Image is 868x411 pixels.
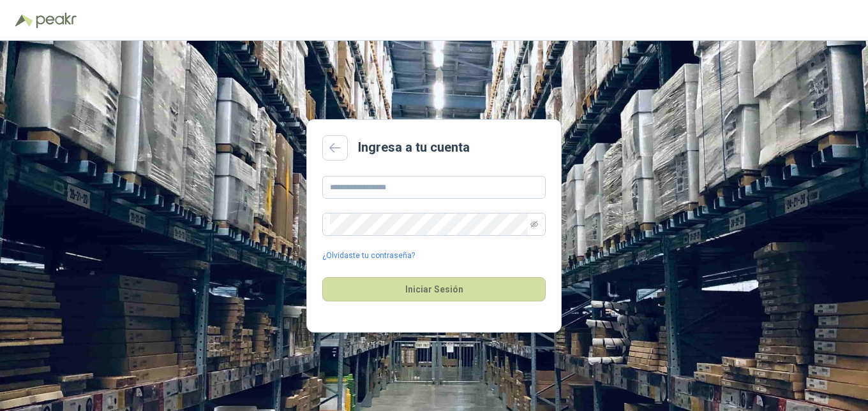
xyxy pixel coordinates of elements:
button: Iniciar Sesión [322,277,546,301]
span: eye-invisible [530,220,538,228]
a: ¿Olvidaste tu contraseña? [322,250,415,262]
img: Peakr [36,13,77,28]
img: Logo [15,14,33,27]
h2: Ingresa a tu cuenta [358,138,470,157]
